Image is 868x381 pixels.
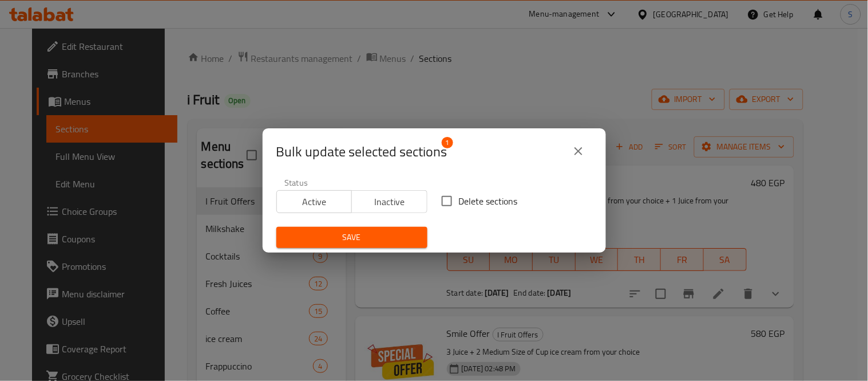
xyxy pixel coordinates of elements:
button: close [565,138,592,165]
span: Delete sections [459,194,518,208]
span: Active [282,194,348,210]
span: Inactive [356,194,423,210]
span: Selected section count [276,143,447,161]
span: 1 [442,137,453,148]
button: Inactive [351,190,427,213]
button: Save [276,227,427,248]
span: Save [286,230,418,245]
button: Active [276,190,352,213]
